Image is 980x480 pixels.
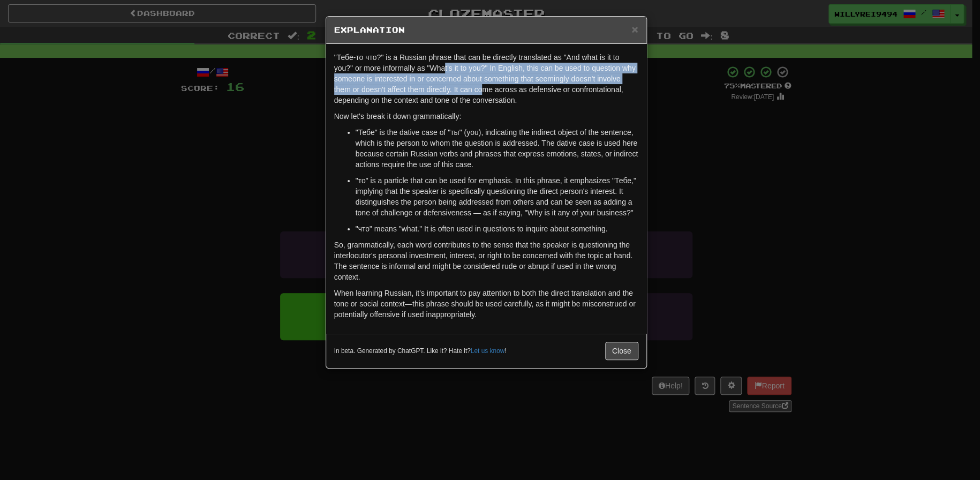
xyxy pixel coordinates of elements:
[356,175,638,218] p: "то" is a particle that can be used for emphasis. In this phrase, it emphasizes "Тебе," implying ...
[334,239,638,282] p: So, grammatically, each word contributes to the sense that the speaker is questioning the interlo...
[631,24,638,35] button: Close
[356,127,638,170] p: "Тебе" is the dative case of "ты" (you), indicating the indirect object of the sentence, which is...
[334,288,638,320] p: When learning Russian, it's important to pay attention to both the direct translation and the ton...
[471,347,504,355] a: Let us know
[631,23,638,35] span: ×
[334,52,638,106] p: "Тебе-то что?" is a Russian phrase that can be directly translated as "And what is it to you?" or...
[356,223,638,234] p: "что" means "what." It is often used in questions to inquire about something.
[605,342,638,360] button: Close
[334,25,638,35] h5: Explanation
[334,347,507,356] small: In beta. Generated by ChatGPT. Like it? Hate it? !
[334,111,638,122] p: Now let's break it down grammatically:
